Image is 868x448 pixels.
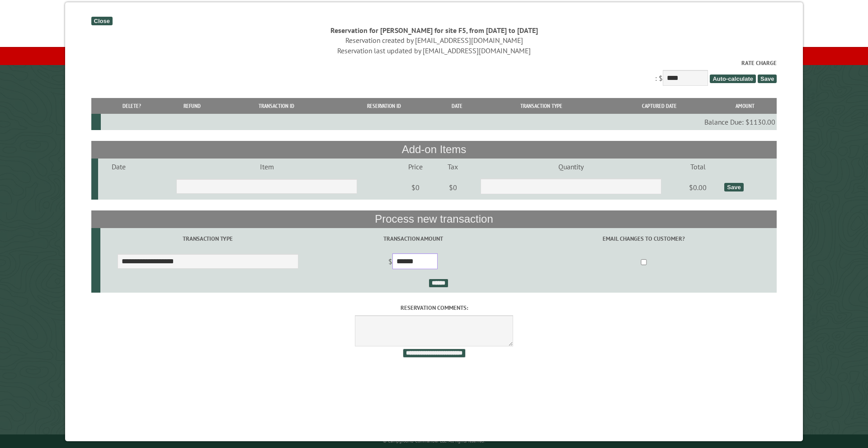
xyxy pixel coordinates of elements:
[102,234,314,243] label: Transaction Type
[724,183,743,191] div: Save
[673,175,723,200] td: $0.00
[437,98,477,114] th: Date
[606,98,714,114] th: Captured Date
[91,141,777,158] th: Add-on Items
[91,303,777,312] label: Reservation comments:
[673,159,723,175] td: Total
[316,250,511,275] td: $
[394,175,437,200] td: $0
[477,98,606,114] th: Transaction Type
[101,98,163,114] th: Delete?
[91,59,777,88] div: : $
[758,75,777,83] span: Save
[331,98,437,114] th: Reservation ID
[101,114,777,130] td: Balance Due: $1130.00
[91,35,777,45] div: Reservation created by [EMAIL_ADDRESS][DOMAIN_NAME]
[383,438,485,444] small: © Campground Commander LLC. All rights reserved.
[221,98,331,114] th: Transaction ID
[91,25,777,35] div: Reservation for [PERSON_NAME] for site F5, from [DATE] to [DATE]
[394,159,437,175] td: Price
[140,159,394,175] td: Item
[91,59,777,67] label: Rate Charge
[91,17,113,25] div: Close
[163,98,221,114] th: Refund
[512,234,775,243] label: Email changes to customer?
[317,234,509,243] label: Transaction Amount
[469,159,673,175] td: Quantity
[437,175,469,200] td: $0
[91,46,777,56] div: Reservation last updated by [EMAIL_ADDRESS][DOMAIN_NAME]
[710,75,756,83] span: Auto-calculate
[713,98,777,114] th: Amount
[98,159,139,175] td: Date
[91,210,777,228] th: Process new transaction
[437,159,469,175] td: Tax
